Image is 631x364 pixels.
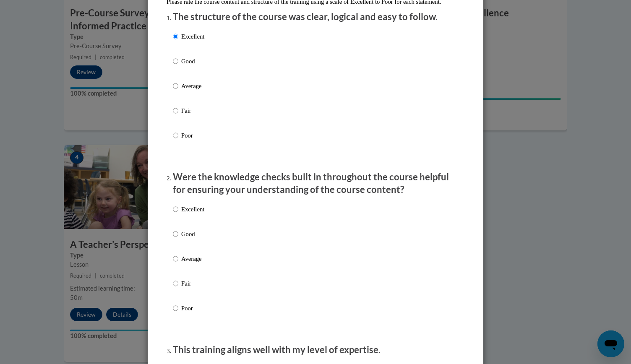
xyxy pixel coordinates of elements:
[173,171,458,197] p: Were the knowledge checks built in throughout the course helpful for ensuring your understanding ...
[173,131,178,140] input: Poor
[181,254,204,263] p: Average
[173,32,178,41] input: Excellent
[173,10,458,23] p: The structure of the course was clear, logical and easy to follow.
[173,57,178,66] input: Good
[173,279,178,288] input: Fair
[173,254,178,263] input: Average
[173,304,178,313] input: Poor
[181,229,204,239] p: Good
[181,304,204,313] p: Poor
[173,81,178,91] input: Average
[181,57,204,66] p: Good
[181,131,204,140] p: Poor
[173,205,178,214] input: Excellent
[181,106,204,115] p: Fair
[181,32,204,41] p: Excellent
[173,343,458,356] p: This training aligns well with my level of expertise.
[181,81,204,91] p: Average
[181,205,204,214] p: Excellent
[173,106,178,115] input: Fair
[181,279,204,288] p: Fair
[173,229,178,239] input: Good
